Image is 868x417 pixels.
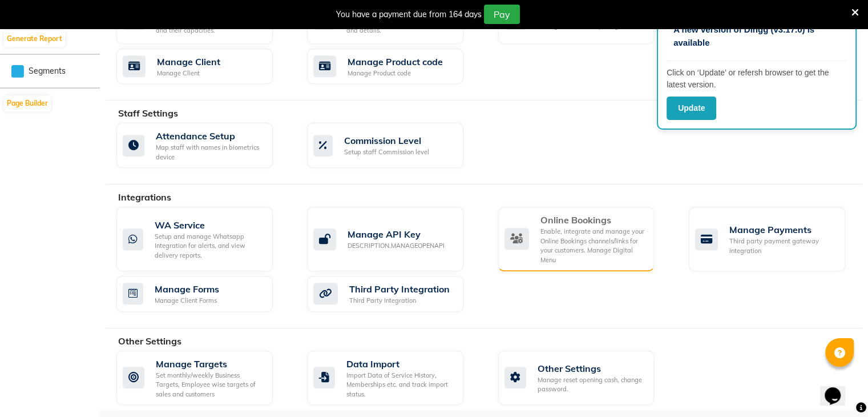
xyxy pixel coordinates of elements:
[4,95,51,111] button: Page Builder
[346,357,454,371] div: Data Import
[155,218,264,232] div: WA Service
[116,351,290,406] a: Manage TargetsSet monthly/weekly Business Targets, Employee wise targets of sales and customers
[348,69,443,78] div: Manage Product code
[307,49,481,85] a: Manage Product codeManage Product code
[538,362,645,375] div: Other Settings
[689,207,862,271] a: Manage PaymentsThird party payment gateway integration
[729,223,836,236] div: Manage Payments
[156,143,264,162] div: Map staff with names in biometrics device
[307,207,481,271] a: Manage API KeyDESCRIPTION.MANAGEOPENAPI
[349,282,450,296] div: Third Party Integration
[4,31,65,47] button: Generate Report
[498,207,672,271] a: Online BookingsEnable, integrate and manage your Online Bookings channels/links for your customer...
[673,23,840,49] p: A new version of Dingg (v3.17.0) is available
[156,357,264,371] div: Manage Targets
[156,129,264,143] div: Attendance Setup
[307,351,481,406] a: Data ImportImport Data of Service History, Memberships etc. and track import status.
[820,371,857,406] iframe: chat widget
[540,227,645,264] div: Enable, integrate and manage your Online Bookings channels/links for your customers. Manage Digit...
[667,97,716,120] button: Update
[729,236,836,255] div: Third party payment gateway integration
[307,123,481,168] a: Commission LevelSetup staff Commission level
[344,147,429,157] div: Setup staff Commission level
[346,371,454,399] div: Import Data of Service History, Memberships etc. and track import status.
[344,134,429,147] div: Commission Level
[484,5,520,24] button: Pay
[155,282,219,296] div: Manage Forms
[498,351,672,406] a: Other SettingsManage reset opening cash, change password.
[540,213,645,227] div: Online Bookings
[349,296,450,306] div: Third Party Integration
[29,65,66,77] span: Segments
[348,55,443,69] div: Manage Product code
[155,232,264,260] div: Setup and manage Whatsapp Integration for alerts, and view delivery reports.
[348,227,445,241] div: Manage API Key
[307,276,481,312] a: Third Party IntegrationThird Party Integration
[156,371,264,399] div: Set monthly/weekly Business Targets, Employee wise targets of sales and customers
[116,123,290,168] a: Attendance SetupMap staff with names in biometrics device
[157,55,220,69] div: Manage Client
[116,49,290,85] a: Manage ClientManage Client
[116,207,290,271] a: WA ServiceSetup and manage Whatsapp Integration for alerts, and view delivery reports.
[538,375,645,394] div: Manage reset opening cash, change password.
[667,67,847,91] p: Click on ‘Update’ or refersh browser to get the latest version.
[155,296,219,306] div: Manage Client Forms
[336,9,482,21] div: You have a payment due from 164 days
[348,241,445,251] div: DESCRIPTION.MANAGEOPENAPI
[116,276,290,312] a: Manage FormsManage Client Forms
[157,69,220,78] div: Manage Client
